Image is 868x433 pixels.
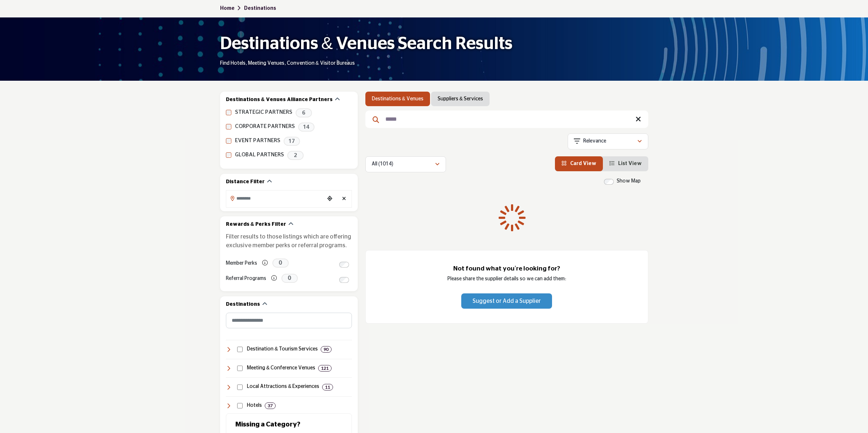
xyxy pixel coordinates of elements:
div: 11 Results For Local Attractions & Experiences [322,384,333,390]
input: CORPORATE PARTNERS checkbox [226,124,231,129]
a: Suppliers & Services [438,95,483,103]
a: View Card [561,161,596,166]
input: Select Hotels checkbox [237,403,243,409]
li: Card View [555,156,603,171]
span: List View [618,161,642,166]
span: 2 [287,151,304,160]
h3: Not found what you're looking for? [380,265,633,273]
li: List View [603,156,648,171]
span: 17 [284,137,300,146]
span: Suggest or Add a Supplier [472,298,541,304]
a: Home [220,6,244,11]
label: EVENT PARTNERS [235,137,280,145]
input: STRATEGIC PARTNERS checkbox [226,110,231,115]
button: Suggest or Add a Supplier [461,293,552,309]
label: Referral Programs [226,272,266,285]
h2: Rewards & Perks Filter [226,221,286,228]
input: EVENT PARTNERS checkbox [226,138,231,144]
p: Filter results to those listings which are offering exclusive member perks or referral programs. [226,232,352,250]
h4: Local Attractions & Experiences: Entertainment, cultural, and recreational destinations that enha... [247,383,319,390]
a: View List [609,161,642,166]
label: CORPORATE PARTNERS [235,123,295,131]
span: Please share the supplier details so we can add them: [447,276,566,281]
span: 14 [298,123,315,132]
input: Select Local Attractions & Experiences checkbox [237,384,243,390]
div: 90 Results For Destination & Tourism Services [321,346,332,353]
h1: Destinations & Venues Search Results [220,33,512,55]
b: 121 [321,366,329,371]
a: Destinations & Venues [372,95,423,103]
span: 6 [296,108,312,117]
p: All (1014) [372,161,393,168]
h4: Destination & Tourism Services: Organizations and services that promote travel, tourism, and loca... [247,346,318,353]
b: 11 [325,385,330,390]
label: GLOBAL PARTNERS [235,151,284,159]
span: 0 [281,274,298,283]
h2: Destinations & Venues Alliance Partners [226,96,333,104]
span: Card View [570,161,596,166]
h2: Destinations [226,301,260,308]
button: Relevance [568,133,648,149]
input: Search Category [226,313,352,328]
div: Clear search location [339,191,350,207]
h4: Hotels: Accommodations ranging from budget to luxury, offering lodging, amenities, and services t... [247,402,262,409]
a: Destinations [244,6,276,11]
div: 37 Results For Hotels [265,402,276,409]
div: Choose your current location [324,191,335,207]
input: Search Location [226,191,324,205]
div: 121 Results For Meeting & Conference Venues [318,365,332,372]
input: Select Destination & Tourism Services checkbox [237,346,243,352]
button: All (1014) [365,156,446,172]
b: 90 [324,347,329,352]
p: Find Hotels, Meeting Venues, Convention & Visitor Bureaus [220,60,355,67]
input: GLOBAL PARTNERS checkbox [226,152,231,158]
input: Select Meeting & Conference Venues checkbox [237,365,243,371]
span: 0 [272,258,289,268]
label: STRATEGIC PARTNERS [235,108,292,117]
input: Switch to Referral Programs [339,277,349,283]
label: Show Map [617,177,641,185]
input: Search Keyword [365,111,648,128]
b: 37 [268,403,273,408]
p: Relevance [583,138,606,145]
h4: Meeting & Conference Venues: Facilities and spaces designed for business meetings, conferences, a... [247,365,315,372]
label: Member Perks [226,257,257,270]
h2: Distance Filter [226,179,265,186]
input: Switch to Member Perks [339,262,349,268]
